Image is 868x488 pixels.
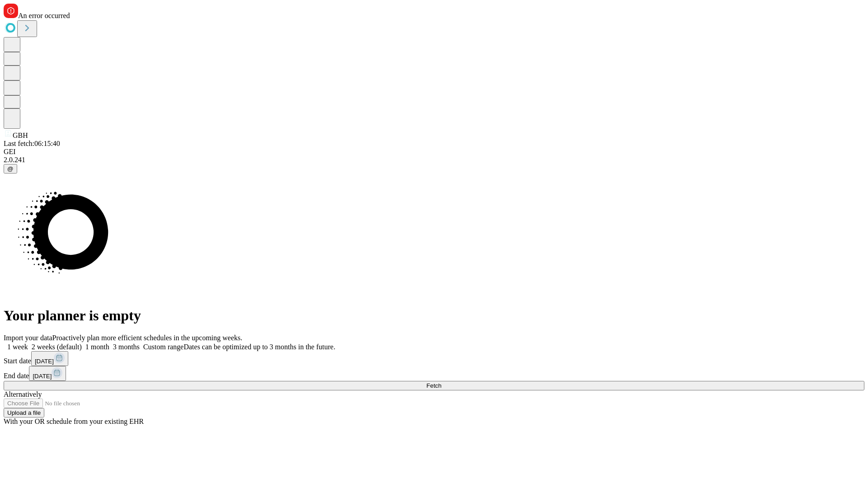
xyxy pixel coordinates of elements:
span: Alternatively [4,390,42,398]
div: 2.0.241 [4,156,864,164]
div: End date [4,366,864,381]
div: GEI [4,148,864,156]
span: Last fetch: 06:15:40 [4,140,60,147]
span: 3 months [113,343,140,351]
button: Fetch [4,381,864,390]
span: Fetch [426,382,441,389]
span: 1 month [85,343,109,351]
span: GBH [13,131,28,139]
span: [DATE] [33,373,52,380]
span: 1 week [7,343,28,351]
span: @ [7,165,14,172]
span: Proactively plan more efficient schedules in the upcoming weeks. [52,334,242,342]
span: [DATE] [35,358,54,365]
span: Dates can be optimized up to 3 months in the future. [184,343,335,351]
button: [DATE] [29,366,66,381]
span: Import your data [4,334,52,342]
div: Start date [4,351,864,366]
button: Upload a file [4,408,44,418]
button: [DATE] [31,351,68,366]
span: 2 weeks (default) [32,343,82,351]
span: Custom range [143,343,184,351]
span: With your OR schedule from your existing EHR [4,418,144,425]
button: @ [4,164,17,174]
span: An error occurred [18,12,70,19]
h1: Your planner is empty [4,307,864,324]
